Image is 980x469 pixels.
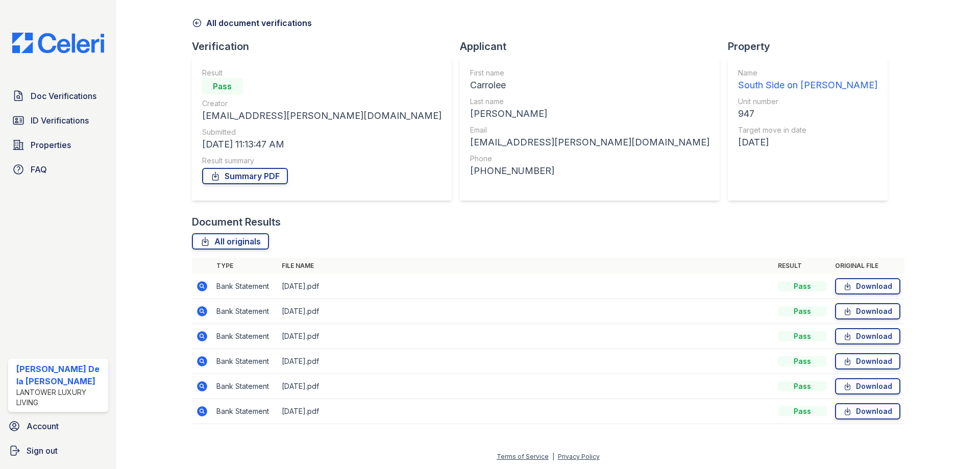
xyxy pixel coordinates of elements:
a: Summary PDF [202,168,288,184]
div: Property [728,39,896,54]
div: Last name [470,96,709,107]
th: Result [774,258,831,274]
a: Privacy Policy [558,453,600,460]
a: Doc Verifications [8,86,108,106]
span: Doc Verifications [31,90,96,102]
td: Bank Statement [212,299,278,324]
td: Bank Statement [212,324,278,349]
td: Bank Statement [212,399,278,424]
div: Name [738,68,877,78]
td: Bank Statement [212,274,278,299]
div: Lantower Luxury Living [16,387,104,408]
div: Result summary [202,156,442,166]
div: [DATE] 11:13:47 AM [202,137,442,152]
th: File name [278,258,774,274]
div: South Side on [PERSON_NAME] [738,78,877,92]
a: Terms of Service [497,453,549,460]
span: Properties [31,139,71,151]
div: [EMAIL_ADDRESS][PERSON_NAME][DOMAIN_NAME] [202,109,442,123]
a: Download [835,278,900,294]
div: Pass [778,331,827,341]
a: Download [835,353,900,369]
div: Carrolee [470,78,709,92]
a: Sign out [4,440,112,461]
div: Unit number [738,96,877,107]
span: Account [27,420,59,432]
a: All document verifications [192,17,312,29]
td: [DATE].pdf [278,349,774,374]
a: Download [835,303,900,319]
a: Download [835,403,900,419]
td: [DATE].pdf [278,324,774,349]
div: [PERSON_NAME] De la [PERSON_NAME] [16,363,104,387]
div: 947 [738,107,877,121]
a: All originals [192,233,269,250]
span: Sign out [27,445,58,457]
div: Submitted [202,127,442,137]
td: [DATE].pdf [278,299,774,324]
div: Creator [202,98,442,109]
div: Verification [192,39,460,54]
a: ID Verifications [8,110,108,131]
div: [PERSON_NAME] [470,107,709,121]
td: [DATE].pdf [278,274,774,299]
a: Account [4,416,112,436]
div: | [552,453,554,460]
div: [PHONE_NUMBER] [470,164,709,178]
td: Bank Statement [212,374,278,399]
td: [DATE].pdf [278,399,774,424]
td: [DATE].pdf [278,374,774,399]
img: CE_Logo_Blue-a8612792a0a2168367f1c8372b55b34899dd931a85d93a1a3d3e32e68fde9ad4.png [4,33,112,53]
th: Original file [831,258,904,274]
a: Download [835,328,900,344]
div: [EMAIL_ADDRESS][PERSON_NAME][DOMAIN_NAME] [470,135,709,150]
a: Download [835,378,900,394]
span: ID Verifications [31,114,89,127]
div: Applicant [460,39,728,54]
a: Properties [8,135,108,155]
a: FAQ [8,159,108,180]
div: Pass [202,78,243,94]
a: Name South Side on [PERSON_NAME] [738,68,877,92]
div: Target move in date [738,125,877,135]
th: Type [212,258,278,274]
div: Pass [778,356,827,366]
div: Phone [470,154,709,164]
div: Pass [778,281,827,291]
div: Email [470,125,709,135]
div: First name [470,68,709,78]
div: Result [202,68,442,78]
div: Pass [778,306,827,316]
td: Bank Statement [212,349,278,374]
div: Document Results [192,215,281,229]
span: FAQ [31,163,47,176]
div: Pass [778,381,827,391]
div: Pass [778,406,827,416]
div: [DATE] [738,135,877,150]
